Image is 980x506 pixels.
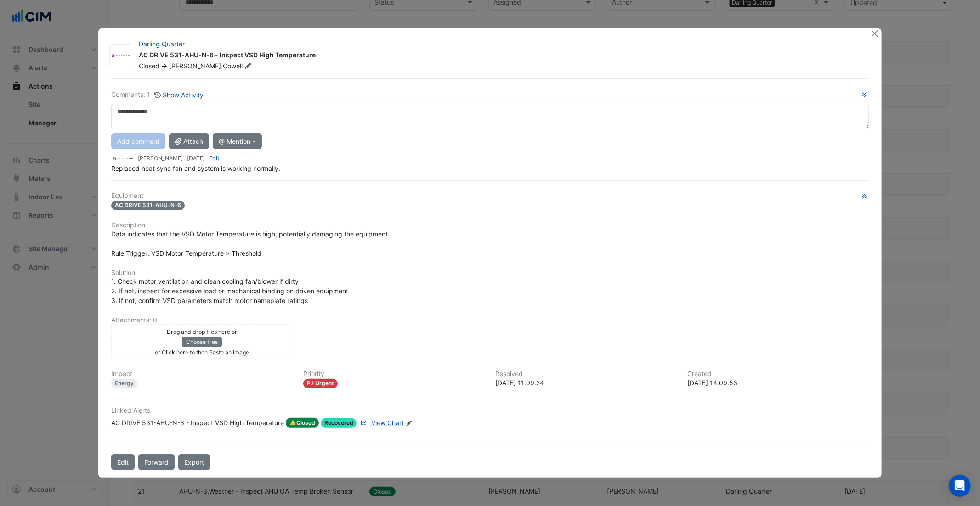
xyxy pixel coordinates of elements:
[111,277,348,304] span: 1. Check motor ventilation and clean cooling fan/blower if dirty 2. If not, inspect for excessive...
[870,28,880,38] button: Close
[111,230,390,257] span: Data indicates that the VSD Motor Temperature is high, potentially damaging the equipment. Rule T...
[111,201,185,210] span: AC DRIVE 531-AHU-N-6
[110,51,131,60] img: Velocity Air
[286,418,319,428] span: Closed
[139,62,159,70] span: Closed
[111,379,137,388] div: Energy
[111,269,868,277] h6: Solution
[138,454,175,470] button: Forward
[688,378,869,388] div: [DATE] 14:09:53
[178,454,210,470] a: Export
[321,418,357,428] span: Recovered
[111,192,868,200] h6: Equipment
[495,378,676,388] div: [DATE] 11:09:24
[138,154,219,163] small: [PERSON_NAME] - -
[169,133,209,149] button: Attach
[358,418,403,428] a: View Chart
[111,407,868,415] h6: Linked Alerts
[406,420,413,427] fa-icon: Edit Linked Alerts
[688,370,869,378] h6: Created
[303,379,338,388] div: P2 Urgent
[154,90,204,100] button: Show Activity
[111,316,868,324] h6: Attachments: 0
[111,153,134,163] img: Velocity Air
[223,62,253,71] span: Cowell
[169,62,221,70] span: [PERSON_NAME]
[111,370,292,378] h6: Impact
[303,370,484,378] h6: Priority
[167,328,237,335] small: Drag and drop files here or
[213,133,262,149] button: @ Mention
[161,62,167,70] span: ->
[495,370,676,378] h6: Resolved
[139,51,859,62] div: AC DRIVE 531-AHU-N-6 - Inspect VSD High Temperature
[139,40,185,48] a: Darling Quarter
[949,475,971,497] div: Open Intercom Messenger
[371,419,404,427] span: View Chart
[111,164,280,172] span: Replaced heat sync fan and system is working normally.
[209,155,219,162] a: Edit
[111,418,284,428] div: AC DRIVE 531-AHU-N-6 - Inspect VSD High Temperature
[111,90,204,100] div: Comments: 1
[187,155,205,162] span: 2025-09-10 11:09:23
[111,454,135,470] button: Edit
[182,337,222,347] button: Choose files
[111,221,868,229] h6: Description
[155,349,249,356] small: or Click here to then Paste an image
